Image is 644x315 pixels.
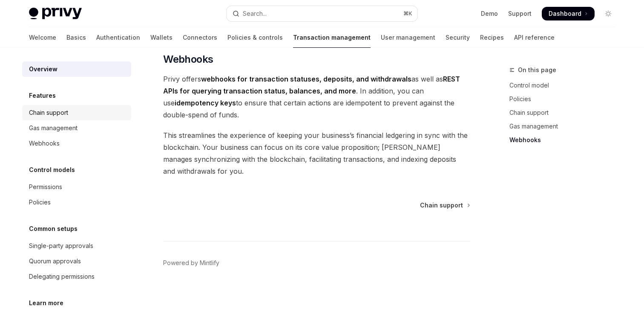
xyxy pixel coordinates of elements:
[446,27,470,48] a: Security
[29,256,81,266] div: Quorum approvals
[514,27,555,48] a: API reference
[22,179,131,195] a: Permissions
[163,52,213,66] span: Webhooks
[480,27,504,48] a: Recipes
[29,182,62,192] div: Permissions
[163,73,470,121] span: Privy offers as well as . In addition, you can use to ensure that certain actions are idempotent ...
[22,61,131,77] a: Overview
[29,64,57,74] div: Overview
[293,27,371,48] a: Transaction management
[509,92,622,106] a: Policies
[29,108,68,118] div: Chain support
[29,271,95,282] div: Delegating permissions
[601,7,615,20] button: Toggle dark mode
[542,7,595,20] a: Dashboard
[481,9,498,18] a: Demo
[29,123,78,133] div: Gas management
[227,6,417,21] button: Open search
[175,99,236,107] strong: idempotency keys
[29,224,78,234] h5: Common setups
[22,238,131,254] a: Single-party approvals
[22,269,131,284] a: Delegating permissions
[29,197,51,207] div: Policies
[22,136,131,151] a: Webhooks
[29,298,63,308] h5: Learn more
[508,9,532,18] a: Support
[518,65,556,75] span: On this page
[509,106,622,120] a: Chain support
[420,201,469,210] a: Chain support
[22,195,131,210] a: Policies
[22,120,131,136] a: Gas management
[509,120,622,133] a: Gas management
[96,27,140,48] a: Authentication
[403,10,412,17] span: ⌘ K
[66,27,86,48] a: Basics
[29,8,82,20] img: light logo
[381,27,435,48] a: User management
[29,138,60,149] div: Webhooks
[29,165,75,175] h5: Control models
[29,27,56,48] a: Welcome
[509,79,622,92] a: Control model
[163,129,470,177] span: This streamlines the experience of keeping your business’s financial ledgering in sync with the b...
[22,254,131,269] a: Quorum approvals
[201,75,411,83] strong: webhooks for transaction statuses, deposits, and withdrawals
[509,133,622,147] a: Webhooks
[150,27,172,48] a: Wallets
[243,9,267,19] div: Search...
[420,201,463,210] span: Chain support
[22,105,131,120] a: Chain support
[29,90,56,101] h5: Features
[29,241,93,251] div: Single-party approvals
[163,259,219,267] a: Powered by Mintlify
[227,27,283,48] a: Policies & controls
[183,27,217,48] a: Connectors
[549,9,581,18] span: Dashboard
